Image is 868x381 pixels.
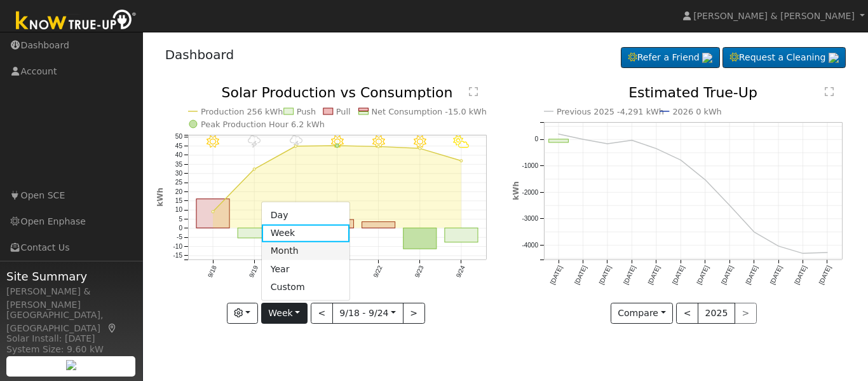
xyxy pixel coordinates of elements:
[262,242,350,260] a: Month
[294,145,297,148] circle: onclick=""
[455,265,466,279] text: 9/24
[212,211,214,213] circle: onclick=""
[445,228,478,242] rect: onclick=""
[175,179,182,186] text: 25
[335,144,339,148] circle: onclick=""
[107,323,118,333] a: Map
[371,107,487,116] text: Net Consumption -15.0 kWh
[752,230,757,235] circle: onclick=""
[549,139,569,142] rect: onclick=""
[206,265,217,279] text: 9/18
[175,142,182,149] text: 45
[702,53,712,63] img: retrieve
[703,177,708,183] circle: onclick=""
[630,138,635,143] circle: onclick=""
[696,265,710,286] text: [DATE]
[403,303,425,324] button: >
[179,216,182,223] text: 5
[654,146,659,151] circle: onclick=""
[794,265,808,286] text: [DATE]
[829,53,839,63] img: retrieve
[522,242,538,249] text: -4000
[6,308,136,335] div: [GEOGRAPHIC_DATA], [GEOGRAPHIC_DATA]
[175,134,182,141] text: 50
[336,107,351,116] text: Pull
[598,265,613,286] text: [DATE]
[332,303,403,324] button: 9/18 - 9/24
[512,181,520,200] text: kWh
[175,151,182,158] text: 40
[605,141,610,146] circle: onclick=""
[679,158,684,163] circle: onclick=""
[622,265,637,286] text: [DATE]
[196,199,229,228] rect: onclick=""
[676,303,698,324] button: <
[534,136,538,143] text: 0
[419,148,421,150] circle: onclick=""
[801,251,806,256] circle: onclick=""
[413,265,424,279] text: 9/23
[720,265,735,286] text: [DATE]
[6,343,136,356] div: System Size: 9.60 kW
[453,135,469,148] i: 9/24 - PartlyCloudy
[556,132,561,137] circle: onclick=""
[573,265,588,286] text: [DATE]
[320,219,353,228] rect: onclick=""
[175,197,182,204] text: 15
[261,303,308,324] button: Week
[330,135,343,148] i: 9/21 - Clear
[722,47,846,69] a: Request a Cleaning
[403,228,437,249] rect: onclick=""
[165,47,234,62] a: Dashboard
[175,188,182,195] text: 20
[6,268,136,285] span: Site Summary
[221,85,452,100] text: Solar Production vs Consumption
[201,120,325,129] text: Peak Production Hour 6.2 kWh
[460,160,463,162] circle: onclick=""
[296,107,316,116] text: Push
[262,260,350,278] a: Year
[628,85,757,100] text: Estimated True-Up
[522,215,538,222] text: -3000
[647,265,661,286] text: [DATE]
[698,303,735,324] button: 2025
[248,135,261,148] i: 9/19 - Thunderstorms
[6,285,136,312] div: [PERSON_NAME] & [PERSON_NAME]
[262,206,350,224] a: Day
[372,265,383,279] text: 9/22
[262,278,350,296] a: Custom
[673,107,722,116] text: 2026 0 kWh
[818,265,832,286] text: [DATE]
[173,243,182,250] text: -10
[289,135,302,148] i: 9/20 - Thunderstorms
[522,162,538,169] text: -1000
[201,107,283,116] text: Production 256 kWh
[414,135,426,148] i: 9/23 - Clear
[253,168,255,170] circle: onclick=""
[10,7,143,36] img: Know True-Up
[825,87,834,97] text: 
[248,265,259,279] text: 9/19
[469,87,478,97] text: 
[825,250,830,255] circle: onclick=""
[549,265,564,286] text: [DATE]
[776,244,781,249] circle: onclick=""
[311,303,333,324] button: <
[179,225,182,232] text: 0
[769,265,783,286] text: [DATE]
[745,265,759,286] text: [DATE]
[372,135,385,148] i: 9/22 - Clear
[175,170,182,177] text: 30
[173,253,182,260] text: -15
[207,135,219,148] i: 9/18 - Clear
[238,228,271,239] rect: onclick=""
[621,47,720,69] a: Refer a Friend
[156,188,165,207] text: kWh
[6,332,136,345] div: Solar Install: [DATE]
[262,225,350,242] a: Week
[177,234,182,241] text: -5
[671,265,686,286] text: [DATE]
[557,107,664,116] text: Previous 2025 -4,291 kWh
[727,203,732,208] circle: onclick=""
[611,303,674,324] button: Compare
